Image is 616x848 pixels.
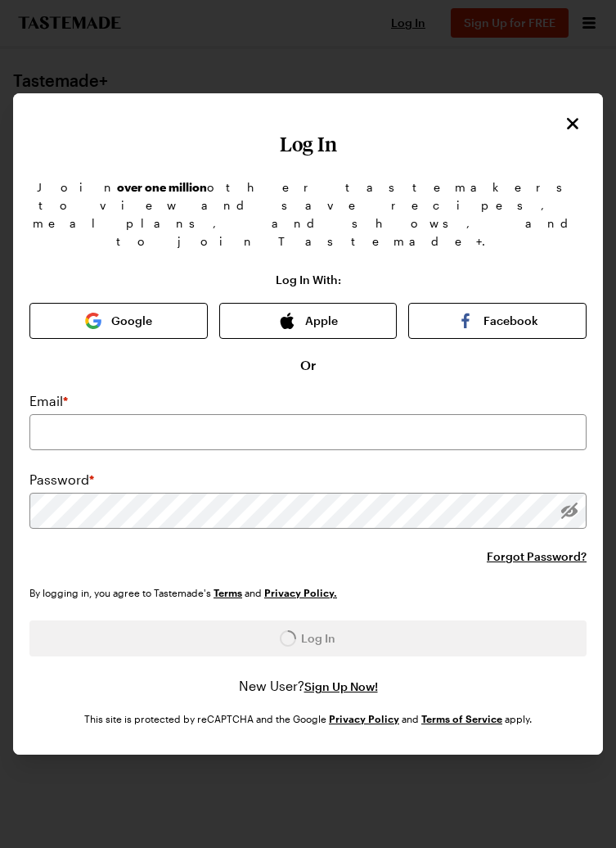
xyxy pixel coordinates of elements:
span: Or [300,355,316,375]
div: By logging in, you agree to Tastemade's and [29,584,587,601]
b: over one million [117,180,207,194]
label: Email [29,391,68,411]
button: Google [29,303,208,339]
span: New User? [239,678,304,693]
h1: Log In [29,133,587,156]
button: Sign Up Now! [304,679,378,695]
label: Password [29,470,94,489]
a: Tastemade Privacy Policy [264,585,337,599]
p: Join other tastemakers to view and save recipes, meal plans, and shows, and to join Tastemade+. [29,178,587,250]
p: Log In With: [276,273,341,286]
button: Facebook [408,303,587,339]
a: Google Terms of Service [421,711,502,725]
a: Google Privacy Policy [329,711,399,725]
button: Apple [219,303,398,339]
button: Close [562,113,583,134]
a: Tastemade Terms of Service [214,585,242,599]
div: This site is protected by reCAPTCHA and the Google and apply. [84,712,532,725]
button: Forgot Password? [487,548,587,565]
